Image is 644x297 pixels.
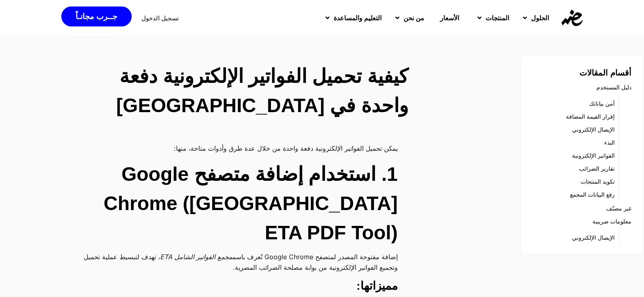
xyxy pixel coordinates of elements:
[572,124,615,135] a: الإيصال الإلكتروني
[606,203,631,214] a: غير مصنّف
[579,163,615,174] a: تقارير الضرائب
[592,216,631,227] a: معلومات ضريبية
[579,68,631,77] strong: أقسام المقالات
[596,82,631,93] a: دليل المستخدم
[572,150,615,161] a: الفواتير الإلكترونية
[160,253,232,261] em: مجمع الفواتير الشامل ETA
[69,160,398,247] h2: 1. استخدام إضافة متصفح Google Chrome ([GEOGRAPHIC_DATA] ETA PDF Tool)
[604,137,615,148] a: البدء
[486,13,509,23] span: المنتجات
[440,13,459,23] span: الأسعار
[78,62,408,120] h2: كيفية تحميل الفواتير الإلكترونية دفعة واحدة في [GEOGRAPHIC_DATA]
[570,189,615,200] a: رفع البيانات المجمع
[334,13,382,23] span: التعليم والمساعدة
[69,251,398,273] p: إضافة مفتوحة المصدر لمتصفح Google Chrome تُعرف باسم ، تهدف لتبسيط عملية تحميل وتجميع الفواتير الإ...
[69,279,398,293] h3: مميزاتها:
[515,7,555,28] a: الحلول
[61,7,131,26] a: جــرب مجانـاً
[562,10,583,26] img: eDariba
[76,13,117,20] span: جــرب مجانـاً
[317,7,387,28] a: التعليم والمساعدة
[581,176,615,187] a: تكويد المنتجات
[531,13,549,23] span: الحلول
[469,7,515,28] a: المنتجات
[430,7,469,28] a: الأسعار
[403,13,424,23] span: من نحن
[572,232,615,243] a: الإيصال الإلكتروني
[69,143,398,154] p: يمكن تحميل الفواتير الإلكترونية دفعة واحدة من خلال عدة طرق وأدوات متاحة، منها:
[589,98,615,109] a: أمن بياناتك
[387,7,430,28] a: من نحن
[141,15,179,21] a: تسجيل الدخول
[566,111,615,122] a: إقرار القيمة المضافة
